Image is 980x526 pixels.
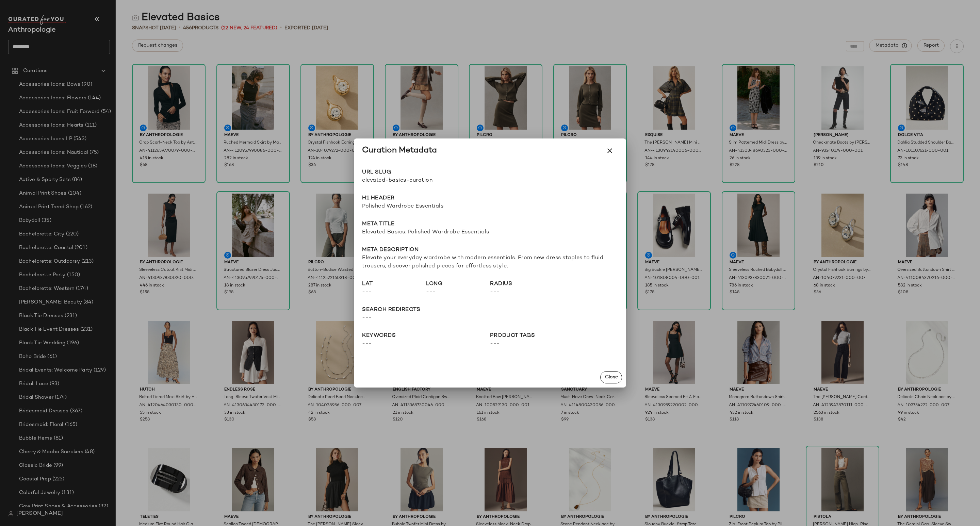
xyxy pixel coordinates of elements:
[362,202,618,211] span: Polished Wardrobe Essentials
[426,288,490,296] span: ---
[600,371,622,383] button: Close
[604,375,618,380] span: Close
[362,314,618,322] span: ---
[426,280,490,288] span: long
[490,288,554,296] span: ---
[362,168,490,177] span: URL Slug
[362,288,426,296] span: ---
[362,177,490,185] span: elevated-basics-curation
[362,254,618,270] span: Elevate your everyday wardrobe with modern essentials. From new dress staples to fluid trousers, ...
[362,194,618,202] span: H1 Header
[362,340,490,348] span: ---
[362,145,437,156] div: Curation Metadata
[490,332,618,340] span: Product Tags
[490,340,618,348] span: ---
[362,332,490,340] span: keywords
[362,220,618,228] span: Meta title
[362,280,426,288] span: lat
[490,280,554,288] span: radius
[362,246,618,254] span: Meta description
[362,228,618,236] span: Elevated Basics: Polished Wardrobe Essentials
[362,306,618,314] span: search redirects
